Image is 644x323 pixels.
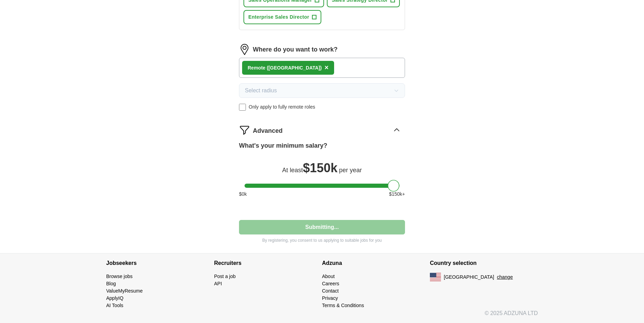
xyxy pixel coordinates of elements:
button: Submitting... [239,220,405,234]
span: Advanced [253,126,283,136]
a: ApplyIQ [106,295,123,301]
img: location.png [239,44,250,55]
a: AI Tools [106,303,123,308]
p: By registering, you consent to us applying to suitable jobs for you [239,237,405,243]
label: What's your minimum salary? [239,141,327,150]
a: About [322,274,335,279]
input: Only apply to fully remote roles [239,104,246,111]
span: $ 150 k+ [389,191,405,198]
span: At least [282,167,303,174]
a: Careers [322,281,339,286]
a: Contact [322,288,339,294]
span: Enterprise Sales Director [248,13,309,21]
a: Post a job [214,274,236,279]
span: $ 0 k [239,191,247,198]
button: Enterprise Sales Director [243,10,321,24]
h4: Country selection [430,253,538,273]
a: Browse jobs [106,274,132,279]
a: Privacy [322,295,338,301]
span: per year [339,167,362,174]
span: Select radius [245,86,277,95]
button: change [497,274,513,281]
button: Select radius [239,83,405,98]
button: × [324,63,329,73]
a: Blog [106,281,116,286]
div: Remote ([GEOGRAPHIC_DATA]) [248,64,322,72]
span: [GEOGRAPHIC_DATA] [444,274,494,281]
div: © 2025 ADZUNA LTD [101,309,543,323]
span: $ 150k [303,161,338,175]
span: × [324,64,329,71]
img: US flag [430,273,441,281]
a: ValueMyResume [106,288,143,294]
span: Only apply to fully remote roles [249,103,315,111]
a: API [214,281,222,286]
img: filter [239,124,250,136]
label: Where do you want to work? [253,45,338,54]
a: Terms & Conditions [322,303,364,308]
